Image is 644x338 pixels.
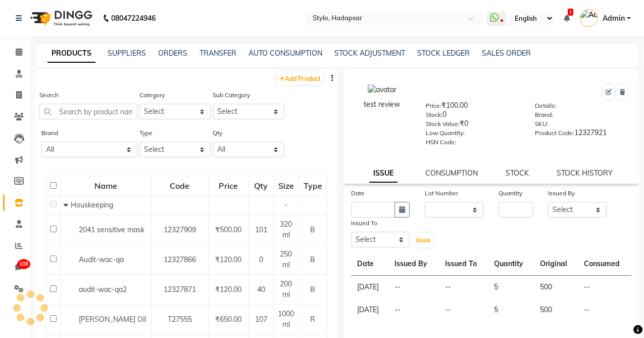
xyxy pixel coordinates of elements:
td: [DATE] [351,276,389,299]
label: Issued To [351,219,377,228]
div: Type [300,177,326,195]
div: Code [152,177,208,195]
b: 08047224946 [111,4,156,32]
td: 5 [488,299,534,321]
label: Type [139,129,153,138]
a: CONSUMPTION [425,168,478,178]
td: -- [578,299,631,321]
span: B [310,255,315,264]
a: STOCK LEDGER [417,49,470,58]
label: Lot Number [425,189,458,198]
span: [PERSON_NAME] Oil [79,315,146,324]
label: Details: [535,101,556,110]
a: TRANSFER [200,49,236,58]
span: ₹500.00 [215,225,241,234]
a: STOCK ADJUSTMENT [334,49,405,58]
td: -- [439,299,488,321]
div: 0 [426,109,520,123]
label: Brand [41,129,58,138]
div: Name [62,177,151,195]
th: Date [351,252,389,276]
div: Size [274,177,298,195]
span: 12327909 [164,225,196,234]
a: 108 [3,259,27,276]
label: Stock Value: [426,119,460,129]
div: ₹0 [426,118,520,133]
span: ₹120.00 [215,285,241,294]
span: ₹120.00 [215,255,241,264]
label: Price: [426,101,441,110]
div: 12327921 [535,128,629,142]
span: 320 ml [280,220,292,239]
span: 12327871 [164,285,196,294]
span: Collapse Row [64,200,71,209]
label: Qty [213,129,222,138]
label: Low Quantity: [426,129,465,138]
a: STOCK HISTORY [557,168,613,178]
span: 12327866 [164,255,196,264]
img: Admin [580,9,598,27]
input: Search by product name or code [39,104,137,119]
span: B [310,285,315,294]
span: 40 [257,285,265,294]
a: Add Product [277,72,323,85]
td: -- [578,276,631,299]
span: 250 ml [280,249,292,269]
td: -- [388,276,438,299]
span: R [310,315,315,324]
th: Issued By [388,252,438,276]
span: 1000 ml [278,309,294,329]
td: 500 [534,276,578,299]
td: 5 [488,276,534,299]
th: Quantity [488,252,534,276]
span: Issue [416,236,431,244]
td: -- [388,299,438,321]
a: PRODUCTS [47,45,95,63]
label: Quantity [499,189,522,198]
div: Qty [250,177,273,195]
th: Original [534,252,578,276]
label: Sub Category [213,91,250,100]
span: Audit-wac-qa [79,255,124,264]
label: HSN Code: [426,138,456,147]
label: Issued By [548,189,575,198]
label: Date [351,189,365,198]
td: [DATE] [351,299,389,321]
a: SALES ORDER [482,49,531,58]
span: 0 [259,255,263,264]
span: 2041 sensitive mask [79,225,144,234]
span: ₹650.00 [215,315,241,324]
span: - [284,200,287,209]
div: test review [354,99,411,110]
label: SKU: [535,119,549,129]
div: ₹100.00 [426,100,520,114]
td: 500 [534,299,578,321]
label: Stock: [426,110,442,119]
span: 200 ml [280,279,292,299]
a: ISSUE [369,164,398,183]
span: audit-wac-qa2 [79,285,127,294]
a: 1 [564,14,570,23]
span: 1 [568,9,573,16]
span: T27555 [168,315,192,324]
span: Admin [603,13,625,24]
button: Issue [414,233,433,247]
span: 107 [255,315,267,324]
td: -- [439,276,488,299]
span: 108 [17,259,30,269]
div: Price [209,177,248,195]
label: Search [39,91,59,100]
label: Category [139,91,165,100]
label: Brand: [535,110,553,119]
th: Consumed [578,252,631,276]
a: SUPPLIERS [108,49,146,58]
span: B [310,225,315,234]
span: Houskeeping [71,200,113,209]
label: Product Code: [535,129,574,138]
th: Issued To [439,252,488,276]
a: STOCK [506,168,529,178]
img: logo [26,4,95,32]
span: 101 [255,225,267,234]
img: avatar [368,85,397,95]
a: AUTO CONSUMPTION [249,49,322,58]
